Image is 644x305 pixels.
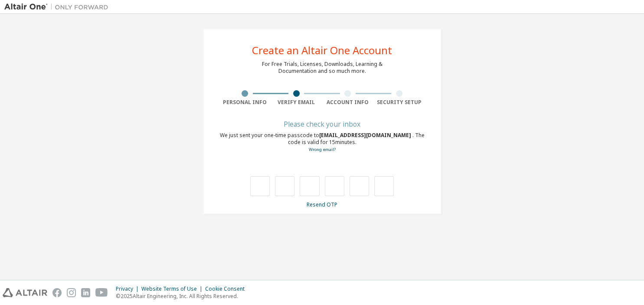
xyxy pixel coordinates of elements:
[219,121,425,127] div: Please check your inbox
[4,3,113,11] img: Altair One
[52,288,62,297] img: facebook.svg
[219,132,425,153] div: We just sent your one-time passcode to . The code is valid for 15 minutes.
[373,99,425,106] div: Security Setup
[319,131,412,139] span: [EMAIL_ADDRESS][DOMAIN_NAME]
[262,61,382,75] div: For Free Trials, Licenses, Downloads, Learning & Documentation and so much more.
[205,285,250,292] div: Cookie Consent
[271,99,322,106] div: Verify Email
[252,45,392,56] div: Create an Altair One Account
[67,288,76,297] img: instagram.svg
[309,147,336,152] a: Go back to the registration form
[95,288,108,297] img: youtube.svg
[307,201,337,208] a: Resend OTP
[3,288,47,297] img: altair_logo.svg
[116,285,141,292] div: Privacy
[116,292,250,300] p: © 2025 Altair Engineering, Inc. All Rights Reserved.
[81,288,90,297] img: linkedin.svg
[219,99,271,106] div: Personal Info
[141,285,205,292] div: Website Terms of Use
[322,99,374,106] div: Account Info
